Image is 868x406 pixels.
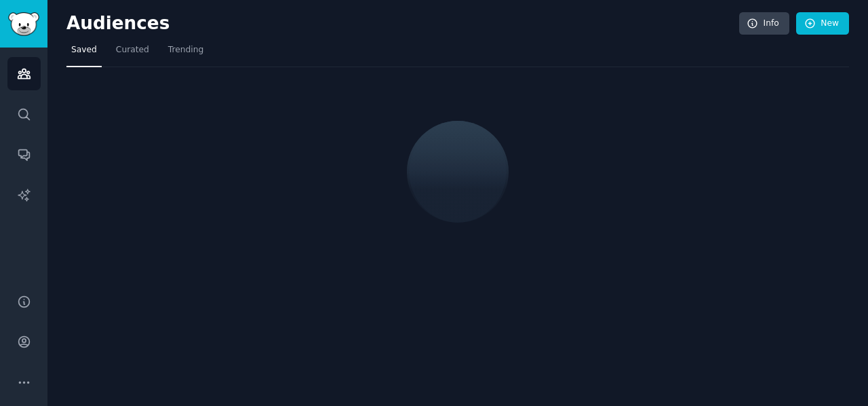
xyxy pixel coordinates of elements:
a: Curated [111,39,154,67]
span: Trending [168,44,203,56]
img: GummySearch logo [8,12,39,36]
span: Saved [71,44,97,56]
a: New [796,12,849,35]
a: Info [739,12,789,35]
h2: Audiences [66,13,739,35]
a: Trending [163,39,208,67]
span: Curated [116,44,149,56]
a: Saved [66,39,102,67]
